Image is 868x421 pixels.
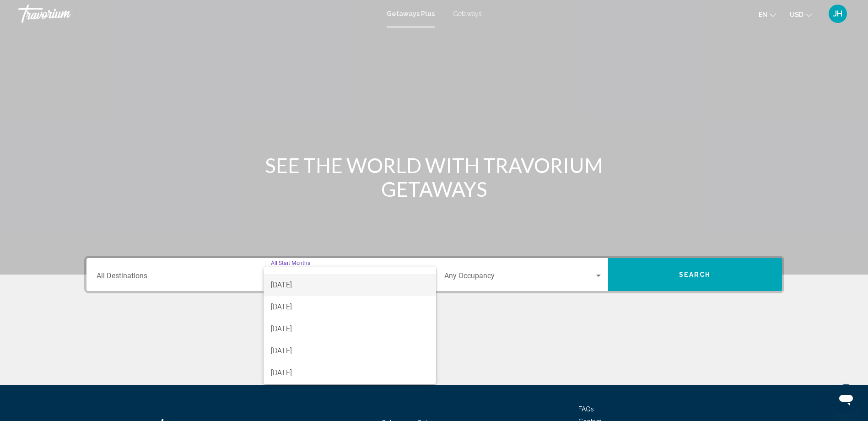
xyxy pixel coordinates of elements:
[271,340,429,362] span: [DATE]
[271,362,429,384] span: [DATE]
[831,384,861,414] iframe: Button to launch messaging window
[271,296,429,318] span: [DATE]
[271,318,429,340] span: [DATE]
[271,274,429,296] span: [DATE]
